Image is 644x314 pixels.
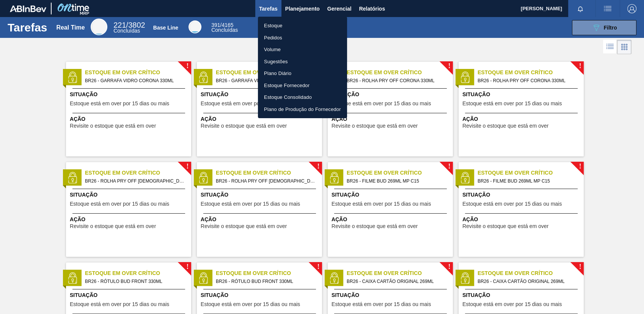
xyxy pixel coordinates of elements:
a: Pedidos [258,32,347,44]
a: Volume [258,44,347,56]
a: Estoque Fornecedor [258,80,347,92]
a: Plano de Produção do Fornecedor [258,103,347,116]
a: Estoque [258,20,347,32]
a: Plano Diário [258,67,347,80]
a: Sugestões [258,56,347,68]
a: Estoque Consolidado [258,91,347,103]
